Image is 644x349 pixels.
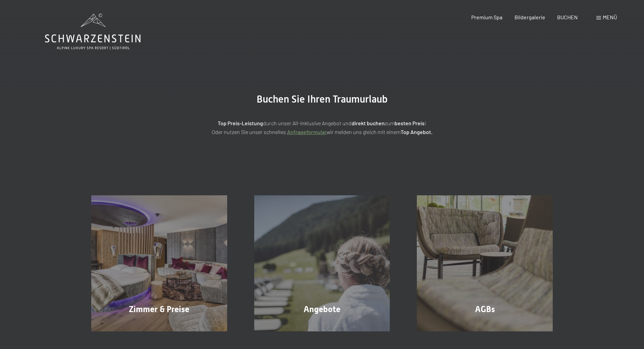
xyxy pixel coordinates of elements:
a: Buchung AGBs [403,195,566,331]
a: Anfrageformular [287,129,327,135]
a: Buchung Angebote [241,195,404,331]
span: Zimmer & Preise [129,304,189,314]
a: Bildergalerie [515,14,545,20]
span: Menü [603,14,617,20]
a: Buchung Zimmer & Preise [78,195,241,331]
a: Premium Spa [471,14,502,20]
strong: Top Preis-Leistung [218,120,263,126]
span: Angebote [304,304,340,314]
span: Buchen Sie Ihren Traumurlaub [257,93,388,105]
span: AGBs [475,304,495,314]
strong: Top Angebot. [401,129,432,135]
strong: besten Preis [395,120,425,126]
strong: direkt buchen [352,120,385,126]
a: BUCHEN [557,14,578,20]
p: durch unser All-inklusive Angebot und zum ! Oder nutzen Sie unser schnelles wir melden uns gleich... [153,119,491,136]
